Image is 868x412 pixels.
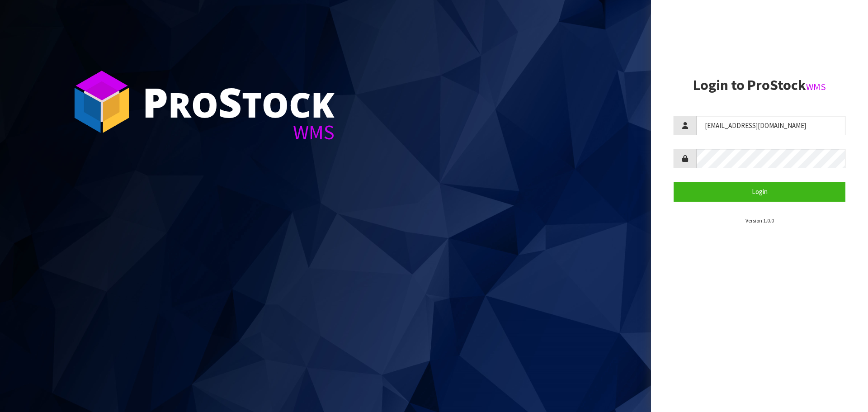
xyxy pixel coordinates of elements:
span: P [142,74,168,129]
span: S [218,74,242,129]
button: Login [674,182,845,201]
input: Username [696,116,845,135]
div: ro tock [142,81,335,122]
small: WMS [806,81,826,93]
img: ProStock Cube [68,68,136,136]
div: WMS [142,122,335,142]
small: Version 1.0.0 [745,217,774,224]
h2: Login to ProStock [674,77,845,93]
